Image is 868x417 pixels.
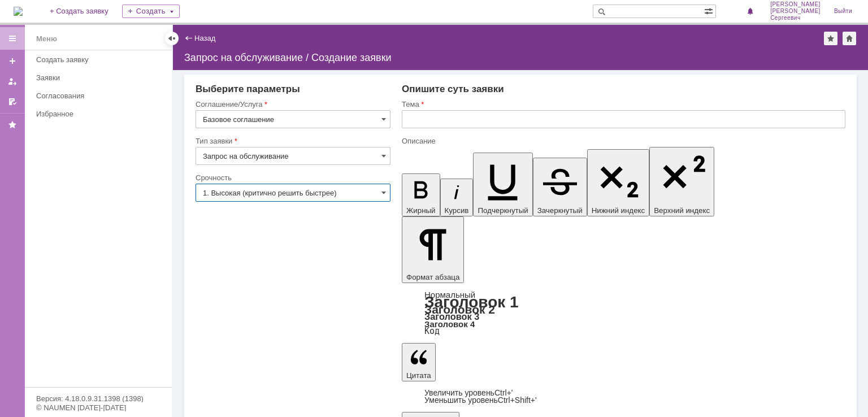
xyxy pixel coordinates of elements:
[402,216,464,283] button: Формат абзаца
[494,388,513,397] span: Ctrl+'
[3,72,21,90] a: Мои заявки
[32,87,170,105] a: Согласования
[402,137,843,145] div: Описание
[406,371,431,380] span: Цитата
[402,291,845,335] div: Формат абзаца
[406,273,459,281] span: Формат абзаца
[14,7,23,16] a: Перейти на домашнюю страницу
[424,290,475,299] a: Нормальный
[36,73,165,82] div: Заявки
[770,8,821,15] span: [PERSON_NAME]
[424,396,537,405] a: Decrease
[36,404,160,411] div: © NAUMEN [DATE]-[DATE]
[424,311,479,322] a: Заголовок 3
[196,101,388,108] div: Соглашение/Услуга
[424,303,495,316] a: Заголовок 2
[424,319,475,329] a: Заголовок 4
[770,15,821,21] span: Сергеевич
[478,206,528,215] span: Подчеркнутый
[440,179,474,216] button: Курсив
[402,389,845,404] div: Цитата
[36,110,153,118] div: Избранное
[3,52,21,70] a: Создать заявку
[770,1,821,8] span: [PERSON_NAME]
[424,388,513,397] a: Increase
[406,206,436,215] span: Жирный
[587,149,650,216] button: Нижний индекс
[14,7,23,16] img: logo
[402,173,440,216] button: Жирный
[533,158,587,216] button: Зачеркнутый
[36,32,57,46] div: Меню
[843,32,856,45] div: Сделать домашней страницей
[184,52,857,63] div: Запрос на обслуживание / Создание заявки
[402,84,504,94] span: Опишите суть заявки
[654,206,710,215] span: Верхний индекс
[592,206,645,215] span: Нижний индекс
[36,395,160,402] div: Версия: 4.18.0.9.31.1398 (1398)
[36,55,165,64] div: Создать заявку
[498,396,537,405] span: Ctrl+Shift+'
[196,137,388,145] div: Тип заявки
[704,5,715,16] span: Расширенный поиск
[424,326,440,336] a: Код
[196,174,388,181] div: Срочность
[537,206,583,215] span: Зачеркнутый
[3,93,21,111] a: Мои согласования
[122,5,180,18] div: Создать
[196,84,300,94] span: Выберите параметры
[824,32,837,45] div: Добавить в избранное
[165,32,179,45] div: Скрыть меню
[424,293,519,311] a: Заголовок 1
[36,92,165,100] div: Согласования
[649,147,714,216] button: Верхний индекс
[32,51,170,68] a: Создать заявку
[473,153,532,216] button: Подчеркнутый
[194,34,215,42] a: Назад
[445,206,469,215] span: Курсив
[402,101,843,108] div: Тема
[402,343,436,381] button: Цитата
[32,69,170,86] a: Заявки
